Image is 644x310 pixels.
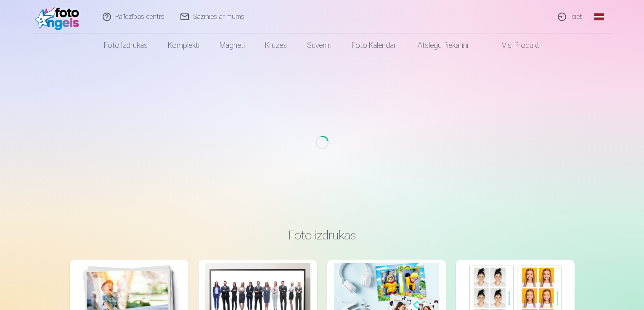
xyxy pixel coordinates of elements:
a: Komplekti [158,34,209,57]
a: Atslēgu piekariņi [408,34,478,57]
h3: Foto izdrukas [77,228,568,243]
img: /fa1 [35,3,84,30]
a: Magnēti [209,34,255,57]
a: Visi produkti [478,34,551,57]
a: Foto kalendāri [342,34,408,57]
a: Foto izdrukas [94,34,158,57]
a: Suvenīri [297,34,342,57]
a: Krūzes [255,34,297,57]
